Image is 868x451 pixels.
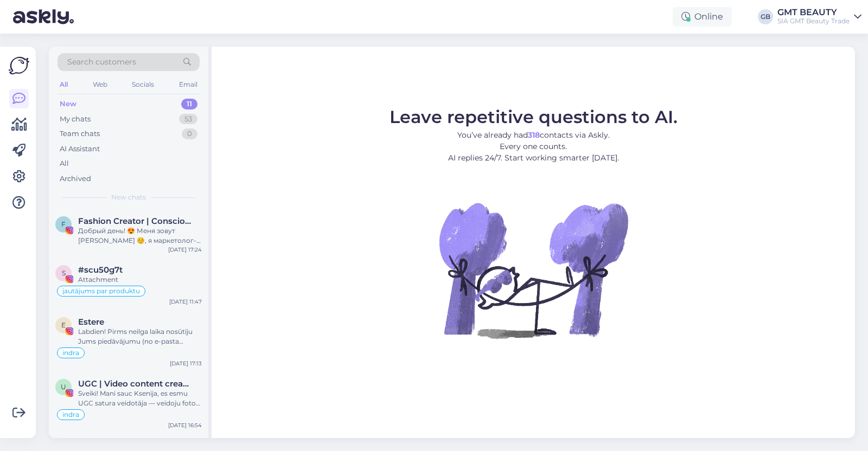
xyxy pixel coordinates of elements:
[111,192,146,202] span: New chats
[78,275,202,285] div: Attachment
[78,265,123,275] span: #scu50g7t
[61,220,66,228] span: F
[78,389,202,408] div: Sveiki! Mani sauc Ksenija, es esmu UGC satura veidotāja — veidoju foto un video saturu zīmoliem u...
[777,8,861,25] a: GMT BEAUTYSIA GMT Beauty Trade
[91,78,110,92] div: Web
[168,246,202,254] div: [DATE] 17:24
[61,321,66,329] span: E
[78,379,191,389] span: UGC | Video content creator for brands | Lifestyle | 📍RIGA
[62,411,79,418] span: indra
[169,298,202,306] div: [DATE] 11:47
[673,7,732,27] div: Online
[60,144,100,154] div: AI Assistant
[436,172,631,368] img: No Chat active
[777,17,850,25] div: SIA GMT Beauty Trade
[182,128,197,139] div: 0
[528,130,540,140] b: 318
[60,114,91,125] div: My chats
[179,114,197,125] div: 53
[62,350,79,356] span: indra
[60,158,69,169] div: All
[758,9,773,24] div: GB
[60,99,76,109] div: New
[168,421,202,429] div: [DATE] 16:54
[130,78,156,92] div: Socials
[58,78,70,92] div: All
[177,78,200,92] div: Email
[61,383,66,391] span: U
[62,269,66,277] span: s
[78,216,191,226] span: Fashion Creator | Conscious & feminine living | Influencer
[62,288,140,294] span: jautājums par produktu
[777,8,850,17] div: GMT BEAUTY
[9,55,29,76] img: Askly Logo
[390,106,678,127] span: Leave repetitive questions to AI.
[78,226,202,246] div: Добрый день! 😍 Меня зовут [PERSON_NAME] ☺️, я маркетолог-стратег. Не так давно переехала в [GEOGR...
[78,327,202,346] div: Labdien! Pirms neilga laika nosūtīju Jums piedāvājumu (no e-pasta [EMAIL_ADDRESS][DOMAIN_NAME]) p...
[390,130,678,164] p: You’ve already had contacts via Askly. Every one counts. AI replies 24/7. Start working smarter [...
[78,317,104,327] span: Estere
[60,173,91,184] div: Archived
[181,99,197,109] div: 11
[67,56,136,68] span: Search customers
[170,359,202,368] div: [DATE] 17:13
[60,128,100,139] div: Team chats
